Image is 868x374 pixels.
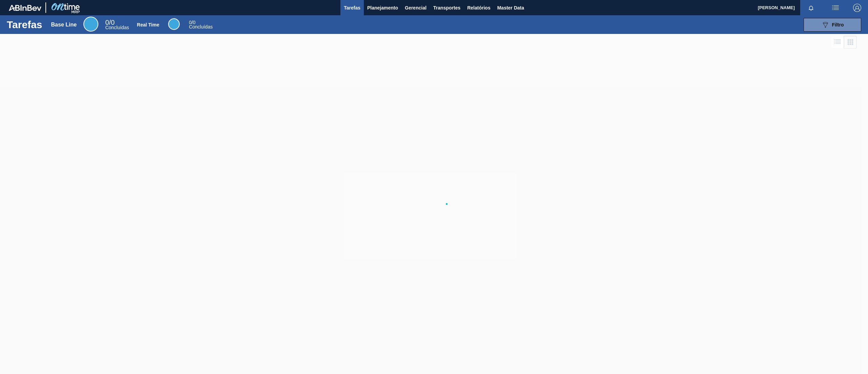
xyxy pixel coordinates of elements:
img: TNhmsLtSVTkK8tSr43FrP2fwEKptu5GPRR3wAAAABJRU5ErkJggg== [9,5,41,11]
span: 0 [105,19,109,26]
span: Transportes [433,4,460,12]
button: Filtro [804,18,861,32]
div: Real Time [189,20,213,29]
span: 0 [189,20,192,25]
img: Logout [853,4,861,12]
span: Concluídas [189,24,213,30]
span: Tarefas [344,4,360,12]
div: Base Line [105,20,129,30]
span: / 0 [105,19,115,26]
div: Base Line [51,22,77,28]
img: userActions [831,4,840,12]
span: Filtro [832,22,844,27]
button: Notificações [800,3,822,13]
h1: Tarefas [7,21,42,29]
span: / 0 [189,20,195,25]
span: Gerencial [405,4,427,12]
span: Relatórios [467,4,490,12]
span: Concluídas [105,25,129,30]
div: Base Line [83,17,98,32]
div: Real Time [168,18,180,30]
span: Master Data [497,4,524,12]
span: Planejamento [367,4,398,12]
div: Real Time [137,22,159,27]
